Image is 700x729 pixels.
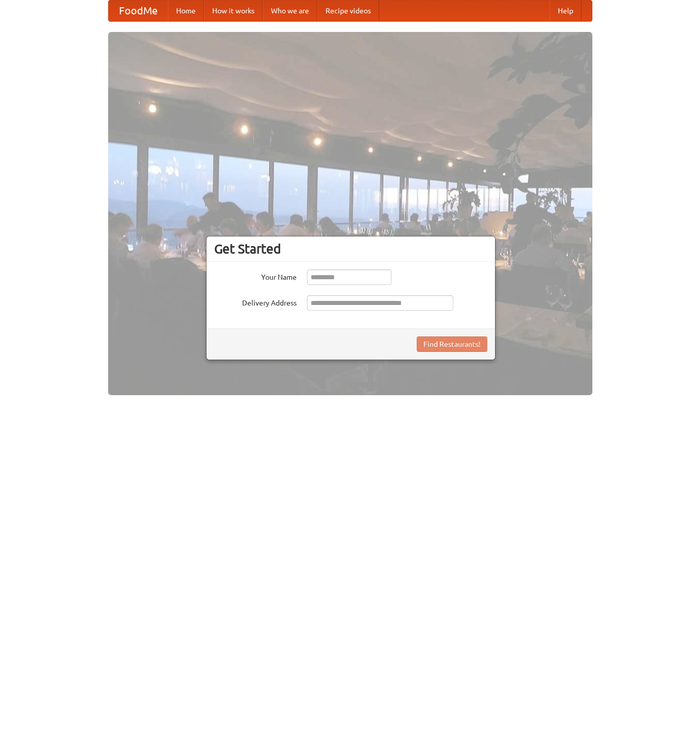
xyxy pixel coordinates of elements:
[214,241,487,257] h3: Get Started
[550,1,582,21] a: Help
[204,1,263,21] a: How it works
[214,269,297,282] label: Your Name
[168,1,204,21] a: Home
[214,295,297,308] label: Delivery Address
[417,336,487,352] button: Find Restaurants!
[263,1,317,21] a: Who we are
[109,1,168,21] a: FoodMe
[317,1,379,21] a: Recipe videos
